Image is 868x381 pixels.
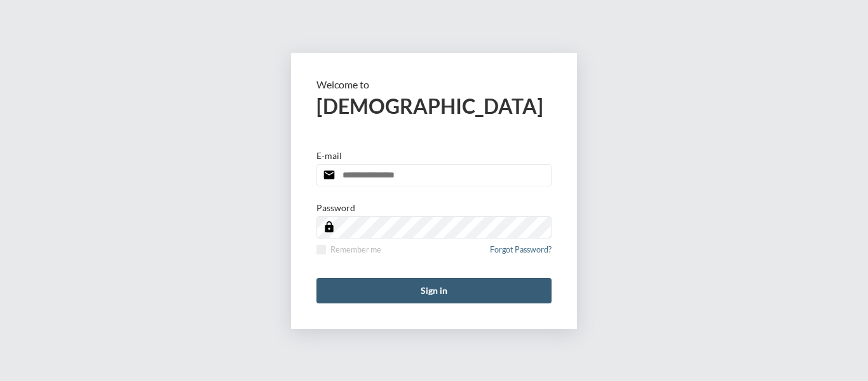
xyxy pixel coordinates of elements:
[490,245,552,262] a: Forgot Password?
[316,278,552,303] button: Sign in
[316,202,355,213] p: Password
[316,78,552,90] p: Welcome to
[316,94,552,118] h2: [DEMOGRAPHIC_DATA]
[316,245,381,254] label: Remember me
[316,150,342,161] p: E-mail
